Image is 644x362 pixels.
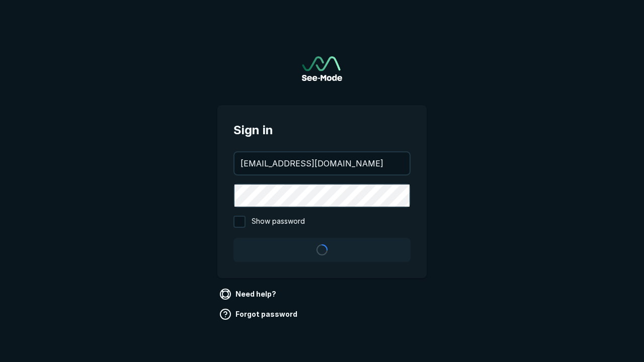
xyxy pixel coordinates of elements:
input: your@email.com [234,152,410,174]
span: Sign in [233,121,411,139]
a: Go to sign in [302,56,342,81]
span: Show password [252,216,305,228]
a: Need help? [217,286,280,302]
img: See-Mode Logo [302,56,342,81]
a: Forgot password [217,306,301,322]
